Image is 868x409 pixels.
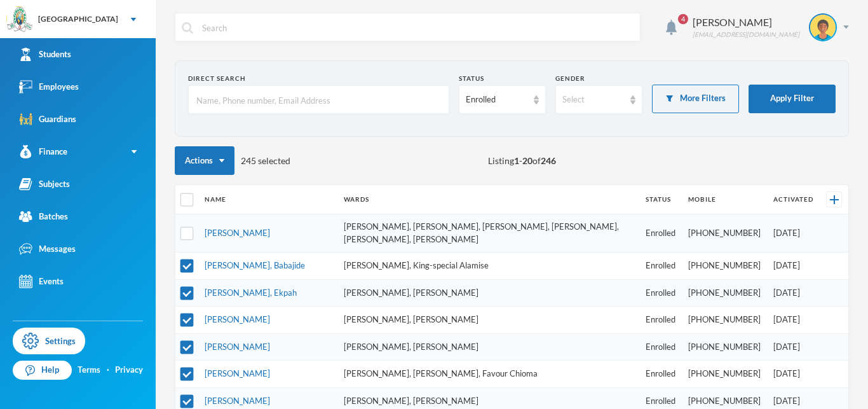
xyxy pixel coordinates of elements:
[182,22,193,34] img: search
[13,361,72,380] a: Help
[693,30,799,39] div: [EMAIL_ADDRESS][DOMAIN_NAME]
[767,307,820,334] td: [DATE]
[466,94,527,106] div: Enrolled
[810,15,836,40] img: STUDENT
[522,155,532,166] b: 20
[188,74,449,83] div: Direct Search
[678,14,688,24] span: 4
[639,185,682,214] th: Status
[682,214,767,253] td: [PHONE_NUMBER]
[639,307,682,334] td: Enrolled
[337,214,639,253] td: [PERSON_NAME], [PERSON_NAME], [PERSON_NAME], [PERSON_NAME], [PERSON_NAME], [PERSON_NAME]
[205,368,270,378] a: [PERSON_NAME]
[19,113,76,126] div: Guardians
[205,288,297,298] a: [PERSON_NAME], Ekpah
[198,185,337,214] th: Name
[682,279,767,307] td: [PHONE_NUMBER]
[749,85,836,113] button: Apply Filter
[115,364,143,377] a: Privacy
[19,48,71,61] div: Students
[639,214,682,253] td: Enrolled
[19,242,76,256] div: Messages
[78,364,100,377] a: Terms
[195,86,442,114] input: Name, Phone number, Email Address
[205,228,270,238] a: [PERSON_NAME]
[682,253,767,280] td: [PHONE_NUMBER]
[205,342,270,352] a: [PERSON_NAME]
[682,361,767,388] td: [PHONE_NUMBER]
[555,74,642,83] div: Gender
[459,74,546,83] div: Status
[19,145,67,158] div: Finance
[693,15,799,30] div: [PERSON_NAME]
[19,275,64,288] div: Events
[107,364,109,377] div: ·
[205,260,305,270] a: [PERSON_NAME], Babajide
[514,155,519,166] b: 1
[652,85,739,113] button: More Filters
[19,80,79,94] div: Employees
[19,177,70,191] div: Subjects
[562,94,624,106] div: Select
[337,253,639,280] td: [PERSON_NAME], King-special Alamise
[767,279,820,307] td: [DATE]
[205,396,270,406] a: [PERSON_NAME]
[767,361,820,388] td: [DATE]
[639,361,682,388] td: Enrolled
[337,185,639,214] th: Wards
[19,210,68,223] div: Batches
[639,333,682,361] td: Enrolled
[682,185,767,214] th: Mobile
[488,154,556,167] span: Listing - of
[337,307,639,334] td: [PERSON_NAME], [PERSON_NAME]
[201,13,634,42] input: Search
[337,333,639,361] td: [PERSON_NAME], [PERSON_NAME]
[767,253,820,280] td: [DATE]
[175,146,234,175] button: Actions
[175,146,290,175] div: 245 selected
[13,328,85,354] a: Settings
[639,253,682,280] td: Enrolled
[541,155,556,166] b: 246
[38,13,118,25] div: [GEOGRAPHIC_DATA]
[830,195,839,204] img: +
[682,333,767,361] td: [PHONE_NUMBER]
[7,7,32,32] img: logo
[767,214,820,253] td: [DATE]
[767,185,820,214] th: Activated
[682,307,767,334] td: [PHONE_NUMBER]
[337,361,639,388] td: [PERSON_NAME], [PERSON_NAME], Favour Chioma
[767,333,820,361] td: [DATE]
[639,279,682,307] td: Enrolled
[337,279,639,307] td: [PERSON_NAME], [PERSON_NAME]
[205,314,270,324] a: [PERSON_NAME]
